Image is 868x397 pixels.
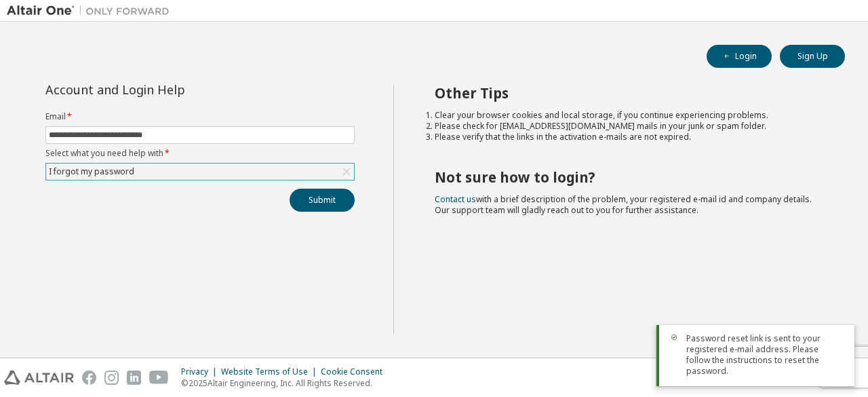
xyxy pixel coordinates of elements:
[45,84,293,95] div: Account and Login Help
[45,148,355,159] label: Select what you need help with
[82,371,96,385] img: facebook.svg
[435,193,476,205] a: Contact us
[780,45,845,68] button: Sign Up
[46,164,354,180] div: I forgot my password
[435,193,812,216] span: with a brief description of the problem, your registered e-mail id and company details. Our suppo...
[181,377,391,389] p: © 2025 Altair Engineering, Inc. All Rights Reserved.
[221,366,321,377] div: Website Terms of Use
[435,168,821,186] h2: Not sure how to login?
[435,110,821,121] li: Clear your browser cookies and local storage, if you continue experiencing problems.
[104,371,119,385] img: instagram.svg
[149,371,169,385] img: youtube.svg
[435,132,821,143] li: Please verify that the links in the activation e-mails are not expired.
[435,84,821,102] h2: Other Tips
[290,189,355,212] button: Submit
[127,371,141,385] img: linkedin.svg
[181,366,221,377] div: Privacy
[45,111,355,122] label: Email
[4,371,74,385] img: altair_logo.svg
[47,164,136,179] div: I forgot my password
[7,4,176,18] img: Altair One
[707,45,772,68] button: Login
[435,121,821,132] li: Please check for [EMAIL_ADDRESS][DOMAIN_NAME] mails in your junk or spam folder.
[321,366,391,377] div: Cookie Consent
[686,333,844,377] span: Password reset link is sent to your registered e-mail address. Please follow the instructions to ...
